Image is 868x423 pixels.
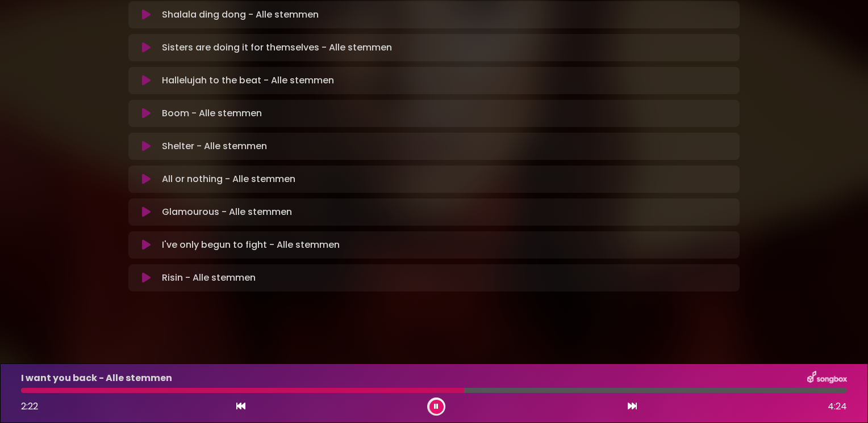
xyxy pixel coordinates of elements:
p: All or nothing - Alle stemmen [162,172,295,186]
p: Shelter - Alle stemmen [162,139,267,153]
p: Hallelujah to the beat - Alle stemmen [162,74,334,87]
p: Boom - Alle stemmen [162,107,262,120]
p: Sisters are doing it for themselves - Alle stemmen [162,41,392,54]
p: Shalala ding dong - Alle stemmen [162,8,319,22]
p: I've only begun to fight - Alle stemmen [162,238,340,252]
p: Risin - Alle stemmen [162,271,256,285]
p: Glamourous - Alle stemmen [162,205,292,219]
